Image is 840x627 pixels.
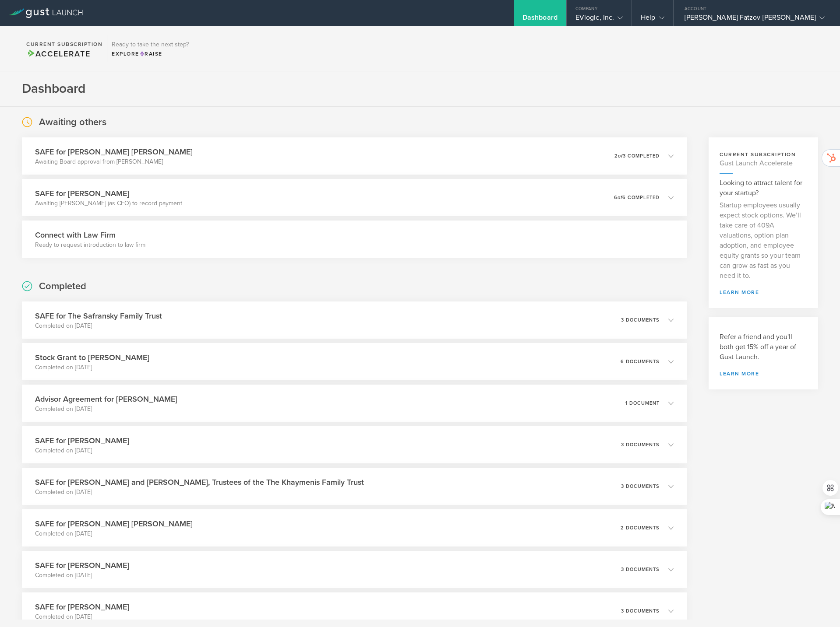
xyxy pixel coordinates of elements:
[35,199,182,208] p: Awaiting [PERSON_NAME] (as CEO) to record payment
[35,560,129,571] h3: SAFE for [PERSON_NAME]
[35,488,364,497] p: Completed on [DATE]
[35,446,129,455] p: Completed on [DATE]
[685,13,825,26] div: [PERSON_NAME] Fatzov [PERSON_NAME]
[35,310,162,322] h3: SAFE for The Safransky Family Trust
[621,318,660,322] p: 3 documents
[35,229,145,241] h3: Connect with Law Firm
[720,332,807,362] h3: Refer a friend and you'll both get 15% off a year of Gust Launch.
[625,401,660,406] p: 1 document
[26,49,90,59] span: Accelerate
[112,42,189,48] h3: Ready to take the next step?
[720,178,807,198] h3: Looking to attract talent for your startup?
[35,322,162,330] p: Completed on [DATE]
[39,116,106,129] h2: Awaiting others
[720,158,807,168] h4: Gust Launch Accelerate
[107,35,193,62] div: Ready to take the next step?ExploreRaise
[621,442,660,447] p: 3 documents
[35,529,193,538] p: Completed on [DATE]
[35,601,129,613] h3: SAFE for [PERSON_NAME]
[575,13,623,26] div: EVlogic, Inc.
[35,613,129,621] p: Completed on [DATE]
[614,154,660,158] p: 2 3 completed
[614,195,660,200] p: 6 6 completed
[720,200,807,281] p: Startup employees usually expect stock options. We’ll take care of 409A valuations, option plan a...
[641,13,664,26] div: Help
[720,290,807,295] a: learn more
[35,476,364,488] h3: SAFE for [PERSON_NAME] and [PERSON_NAME], Trustees of the The Khaymenis Family Trust
[35,363,149,372] p: Completed on [DATE]
[139,51,162,57] span: Raise
[35,188,182,199] h3: SAFE for [PERSON_NAME]
[35,146,193,158] h3: SAFE for [PERSON_NAME] [PERSON_NAME]
[35,518,193,529] h3: SAFE for [PERSON_NAME] [PERSON_NAME]
[35,241,145,249] p: Ready to request introduction to law firm
[35,435,129,446] h3: SAFE for [PERSON_NAME]
[621,567,660,572] p: 3 documents
[112,50,189,58] div: Explore
[621,359,660,364] p: 6 documents
[621,609,660,613] p: 3 documents
[720,371,807,376] a: Learn more
[35,352,149,363] h3: Stock Grant to [PERSON_NAME]
[720,151,807,158] h3: current subscription
[35,393,177,405] h3: Advisor Agreement for [PERSON_NAME]
[39,280,86,293] h2: Completed
[618,195,622,200] em: of
[621,525,660,530] p: 2 documents
[35,571,129,580] p: Completed on [DATE]
[621,484,660,489] p: 3 documents
[35,158,193,166] p: Awaiting Board approval from [PERSON_NAME]
[26,42,102,47] h2: Current Subscription
[796,585,840,627] iframe: Chat Widget
[522,13,558,26] div: Dashboard
[618,153,623,159] em: of
[35,405,177,413] p: Completed on [DATE]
